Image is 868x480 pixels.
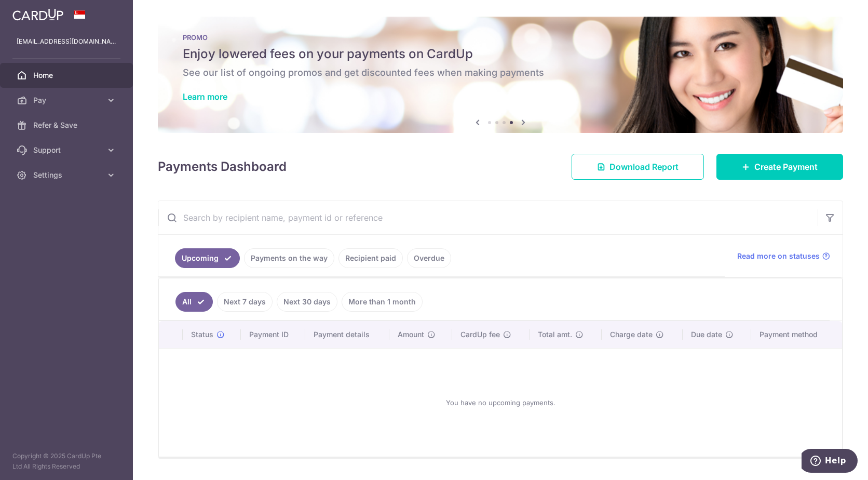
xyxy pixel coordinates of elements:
[244,248,334,268] a: Payments on the way
[716,154,843,180] a: Create Payment
[407,248,451,268] a: Overdue
[158,157,287,176] h4: Payments Dashboard
[183,66,818,79] h6: See our list of ongoing promos and get discounted fees when making payments
[191,329,213,340] span: Status
[33,145,102,155] span: Support
[33,95,102,105] span: Pay
[737,251,820,261] span: Read more on statuses
[609,161,679,173] span: Download Report
[33,120,102,130] span: Refer & Save
[610,329,653,340] span: Charge date
[305,321,389,348] th: Payment details
[460,329,500,340] span: CardUp fee
[737,251,830,261] a: Read more on statuses
[342,292,423,312] a: More than 1 month
[241,321,305,348] th: Payment ID
[171,357,830,448] div: You have no upcoming payments.
[572,154,704,180] a: Download Report
[17,36,116,47] p: [EMAIL_ADDRESS][DOMAIN_NAME]
[338,248,403,268] a: Recipient paid
[33,70,102,81] span: Home
[398,329,424,340] span: Amount
[158,201,818,234] input: Search by recipient name, payment id or reference
[175,248,240,268] a: Upcoming
[33,170,102,180] span: Settings
[538,329,572,340] span: Total amt.
[158,17,843,133] img: Latest Promos banner
[802,449,858,475] iframe: Opens a widget where you can find more information
[183,46,818,62] h5: Enjoy lowered fees on your payments on CardUp
[277,292,337,312] a: Next 30 days
[12,8,63,21] img: CardUp
[183,91,227,102] a: Learn more
[183,33,818,42] p: PROMO
[217,292,273,312] a: Next 7 days
[754,161,818,173] span: Create Payment
[691,329,722,340] span: Due date
[751,321,842,348] th: Payment method
[175,292,213,312] a: All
